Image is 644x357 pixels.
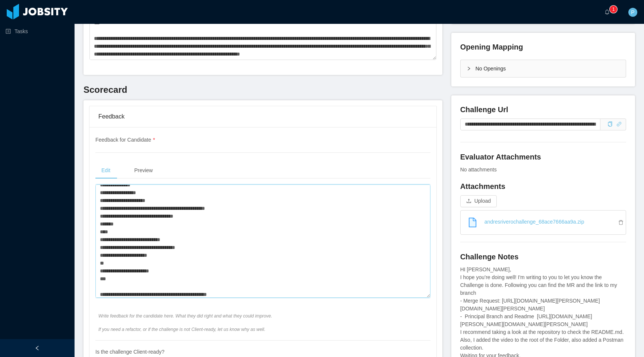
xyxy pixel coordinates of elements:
[460,181,626,192] h4: Attachments
[618,219,626,225] a: Remove file
[467,214,626,230] a: andresriverochallenge_68ace7666aa9a.zip
[468,218,477,227] i: icon: file
[618,220,626,225] i: icon: delete
[607,120,613,128] div: Copy
[98,313,385,333] span: Write feedback for the candidate here. What they did right and what they could improve. If you ne...
[460,252,626,262] h4: Challenge Notes
[460,195,497,207] button: icon: uploadUpload
[631,8,634,17] span: P
[460,198,497,204] span: icon: uploadUpload
[98,106,427,127] div: Feedback
[616,121,622,127] a: icon: link
[6,24,69,39] a: icon: profileTasks
[467,66,471,71] i: icon: right
[95,162,116,179] div: Edit
[460,166,626,174] div: No attachments
[460,104,626,115] h4: Challenge Url
[616,121,622,127] i: icon: link
[610,6,617,13] sup: 1
[460,42,523,52] h4: Opening Mapping
[607,121,613,127] i: icon: copy
[604,9,610,15] i: icon: bell
[95,349,164,355] span: Is the challenge Client-ready?
[95,137,155,143] span: Feedback for Candidate
[464,214,482,231] a: icon: file
[461,60,626,77] div: icon: rightNo Openings
[83,84,442,96] h3: Scorecard
[612,6,615,13] p: 1
[460,152,626,162] h4: Evaluator Attachments
[128,162,159,179] div: Preview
